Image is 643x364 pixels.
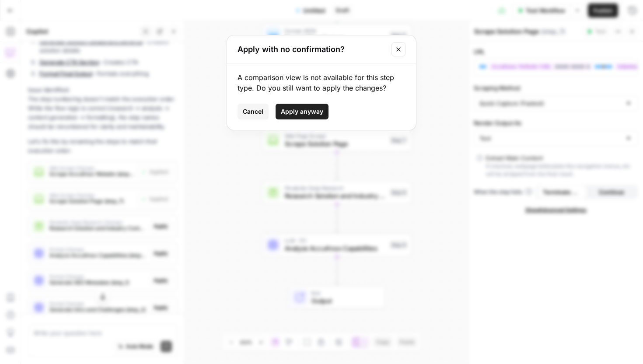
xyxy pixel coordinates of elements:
[238,104,269,119] button: Cancel
[276,104,328,119] button: Apply anyway
[391,42,405,56] button: Close modal
[243,107,263,116] span: Cancel
[281,107,323,116] span: Apply anyway
[238,72,405,93] div: A comparison view is not available for this step type. Do you still want to apply the changes?
[238,43,386,56] h2: Apply with no confirmation?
